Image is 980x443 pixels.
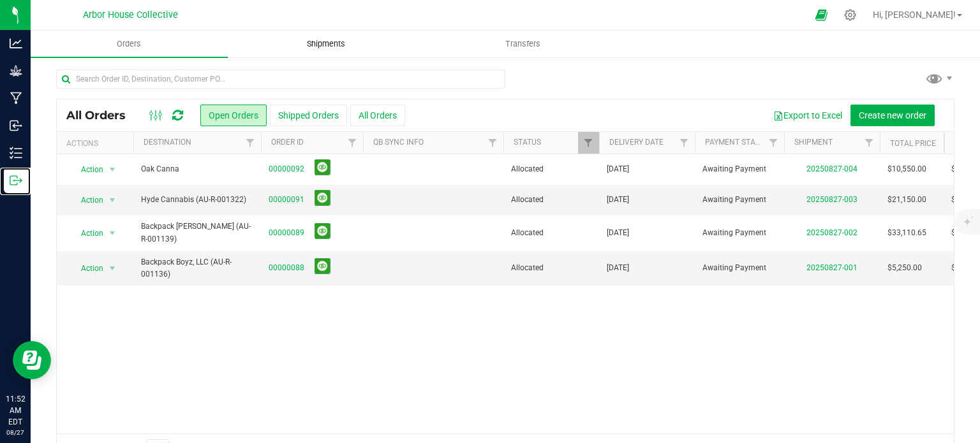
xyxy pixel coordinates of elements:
span: All Orders [66,108,138,122]
a: 20250827-003 [806,195,857,204]
a: Transfers [424,31,621,57]
iframe: Resource center [13,341,51,379]
button: Create new order [850,105,935,126]
button: Export to Excel [765,105,850,126]
a: Payment Status [705,138,769,147]
span: Allocated [511,194,591,206]
span: Backpack [PERSON_NAME] (AU-R-001139) [141,221,253,245]
a: Order ID [271,138,304,147]
a: 00000092 [269,163,304,175]
a: Filter [342,132,363,154]
span: Create new order [859,110,926,120]
span: Arbor House Collective [83,10,178,20]
inline-svg: Inbound [10,119,22,132]
a: Delivery Date [609,138,664,147]
p: 11:52 AM EDT [6,393,25,428]
a: 00000091 [269,194,304,206]
span: Open Ecommerce Menu [807,3,836,27]
div: Manage settings [842,9,858,21]
a: Filter [578,132,599,154]
span: Oak Canna [141,163,253,175]
span: Hyde Cannabis (AU-R-001322) [141,194,253,206]
span: Action [70,161,104,178]
a: QB Sync Info [373,138,424,147]
a: 00000089 [269,227,304,239]
span: $5,250.00 [887,262,922,274]
button: Shipped Orders [270,105,347,126]
span: Awaiting Payment [702,262,776,274]
span: $21,150.00 [887,194,926,206]
span: select [105,224,121,242]
span: Backpack Boyz, LLC (AU-R-001136) [141,256,253,280]
a: Orders [31,31,228,57]
span: select [105,161,121,178]
span: select [105,259,121,277]
span: [DATE] [607,194,629,206]
inline-svg: Grow [10,64,22,77]
span: $33,110.65 [887,227,926,239]
p: 08/27 [6,428,25,437]
span: Transfers [488,38,558,50]
span: [DATE] [607,262,629,274]
a: Destination [144,138,191,147]
a: 00000088 [269,262,304,274]
a: Filter [482,132,503,154]
a: 20250827-004 [806,164,857,173]
button: All Orders [350,105,405,126]
input: Search Order ID, Destination, Customer PO... [56,69,505,89]
span: Awaiting Payment [702,194,776,206]
span: Shipments [290,38,362,50]
span: Action [70,191,104,209]
a: Filter [763,132,784,154]
a: Shipment [794,138,833,147]
inline-svg: Inventory [10,147,22,159]
a: Filter [674,132,695,154]
a: 20250827-001 [806,263,857,272]
span: Awaiting Payment [702,227,776,239]
span: [DATE] [607,163,629,175]
button: Open Orders [200,105,267,126]
span: Allocated [511,227,591,239]
span: Allocated [511,262,591,274]
inline-svg: Outbound [10,174,22,187]
span: Action [70,224,104,242]
a: Filter [859,132,880,154]
a: Shipments [228,31,425,57]
span: Awaiting Payment [702,163,776,175]
span: Allocated [511,163,591,175]
a: 20250827-002 [806,228,857,237]
inline-svg: Manufacturing [10,92,22,105]
a: Total Price [890,139,936,148]
span: $10,550.00 [887,163,926,175]
div: Actions [66,139,128,148]
a: Status [514,138,541,147]
span: select [105,191,121,209]
a: Filter [240,132,261,154]
span: Action [70,259,104,277]
inline-svg: Analytics [10,37,22,50]
span: Hi, [PERSON_NAME]! [873,10,956,20]
span: Orders [100,38,158,50]
span: [DATE] [607,227,629,239]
